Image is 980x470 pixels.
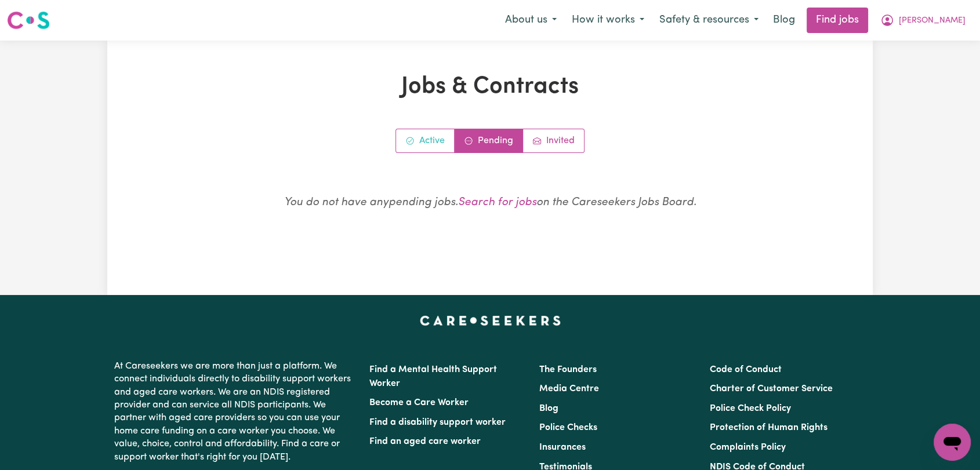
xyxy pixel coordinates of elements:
a: Careseekers home page [420,316,561,325]
a: Find an aged care worker [369,437,481,446]
button: About us [498,8,564,32]
a: Complaints Policy [710,443,786,452]
a: The Founders [539,365,597,374]
span: [PERSON_NAME] [899,14,966,27]
a: Police Checks [539,423,597,432]
a: Careseekers logo [7,7,50,34]
a: Search for jobs [458,197,536,208]
a: Contracts pending review [455,129,523,152]
a: Find a disability support worker [369,418,506,427]
em: You do not have any pending jobs . on the Careseekers Jobs Board. [284,197,696,208]
a: Find jobs [807,8,868,33]
button: My Account [873,8,973,32]
a: Media Centre [539,384,599,394]
a: Active jobs [396,129,455,152]
button: How it works [564,8,652,32]
p: At Careseekers we are more than just a platform. We connect individuals directly to disability su... [114,355,355,468]
h1: Jobs & Contracts [178,73,802,101]
img: Careseekers logo [7,10,50,31]
a: Charter of Customer Service [710,384,833,394]
a: Find a Mental Health Support Worker [369,365,497,388]
iframe: Button to launch messaging window [934,424,971,461]
a: Police Check Policy [710,404,791,413]
a: Become a Care Worker [369,398,469,407]
a: Protection of Human Rights [710,423,827,432]
a: Blog [766,8,802,33]
button: Safety & resources [652,8,766,32]
a: Blog [539,404,558,413]
a: Insurances [539,443,586,452]
a: Code of Conduct [710,365,782,374]
a: Job invitations [523,129,584,152]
